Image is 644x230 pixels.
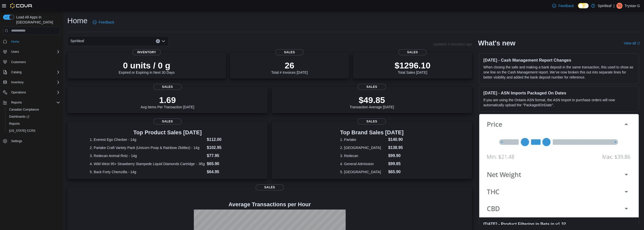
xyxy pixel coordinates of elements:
[483,97,635,108] p: If you are using the Ontario ASN format, the ASN Import in purchase orders will now automatically...
[271,60,308,70] p: 26
[90,130,245,136] h3: Top Product Sales [DATE]
[9,108,39,112] span: Canadian Compliance
[394,60,430,70] p: $1296.10
[9,99,24,106] button: Reports
[350,95,394,109] div: Transaction Average [DATE]
[91,17,116,27] a: Feedback
[7,107,41,113] a: Canadian Compliance
[11,100,22,105] span: Reports
[9,89,60,95] span: Operations
[9,59,60,65] span: Customers
[1,48,62,55] button: Users
[398,49,427,55] span: Sales
[340,161,386,166] dt: 4. General Admission
[1,79,62,86] button: Inventory
[161,39,165,43] button: Open list of options
[5,127,62,134] button: [US_STATE] CCRS
[207,137,245,143] dd: $112.00
[7,128,60,134] span: Washington CCRS
[9,69,24,75] button: Catalog
[9,122,20,126] span: Reports
[9,129,35,133] span: [US_STATE] CCRS
[578,3,589,8] input: Dark Mode
[637,42,640,45] svg: External link
[119,60,175,70] p: 0 units / 0 g
[433,42,472,46] p: Updated 3 minute(s) ago
[1,89,62,96] button: Operations
[578,8,578,9] span: Dark Mode
[9,89,28,95] button: Operations
[5,106,62,113] button: Canadian Compliance
[388,145,404,151] dd: $138.95
[256,184,284,190] span: Sales
[340,153,386,158] dt: 3. Redecan
[156,39,160,43] button: Clear input
[388,169,404,175] dd: $65.90
[358,118,386,124] span: Sales
[1,137,62,145] button: Settings
[67,16,88,26] h1: Home
[90,145,205,150] dt: 2. Partake Craft Variety Pack (Unicorn Poop & Rainbow Zkittlez) - 14g
[207,153,245,159] dd: $77.95
[90,169,205,174] dt: 5. Back Forty Chemzilla - 14g
[7,107,60,113] span: Canadian Compliance
[9,49,60,55] span: Users
[5,113,62,120] a: Dashboards
[90,153,205,158] dt: 3. Redecan Animal Rntz - 14g
[558,3,574,8] span: Feedback
[70,38,84,44] span: Spiritleaf
[340,130,404,136] h3: Top Brand Sales [DATE]
[11,70,22,74] span: Catalog
[9,79,60,85] span: Inventory
[1,58,62,66] button: Customers
[624,41,640,45] a: View allExternal link
[3,36,60,158] nav: Complex example
[11,90,26,94] span: Operations
[9,138,24,144] a: Settings
[358,84,386,90] span: Sales
[5,120,62,127] button: Reports
[10,3,33,8] img: Cova
[1,38,62,45] button: Home
[7,114,31,120] a: Dashboards
[550,1,576,11] a: Feedback
[1,99,62,106] button: Reports
[11,139,22,143] span: Settings
[483,221,635,226] h3: [DATE] - Product Filtering in Beta in v1.32
[483,90,635,95] h3: [DATE] - ASN Imports Packaged On Dates
[207,169,245,175] dd: $64.95
[340,145,386,150] dt: 2. [GEOGRAPHIC_DATA]
[11,40,19,44] span: Home
[9,59,28,65] a: Customers
[119,60,175,74] div: Expired or Expiring in Next 30 Days
[613,3,614,9] p: |
[90,161,205,166] dt: 4. Wild West 95+ Strawberry Stampede Liquid Diamonds Cartridge - .95g
[7,121,22,127] a: Reports
[350,95,394,105] p: $49.85
[11,50,19,54] span: Users
[90,137,205,142] dt: 1. Everest Ego Checker - 14g
[9,115,29,119] span: Dashboards
[617,3,622,9] span: TG
[7,114,60,120] span: Dashboards
[141,95,194,105] p: 1.69
[478,39,515,47] h2: What's new
[483,65,635,80] p: When closing the safe and making a bank deposit in the same transaction, this used to show as one...
[616,3,622,9] div: Trystan G
[153,84,182,90] span: Sales
[340,137,386,142] dt: 1. Partake
[7,121,60,127] span: Reports
[388,161,404,167] dd: $99.85
[14,15,60,25] span: Load All Apps in [GEOGRAPHIC_DATA]
[207,161,245,167] dd: $65.90
[141,95,194,109] div: Avg Items Per Transaction [DATE]
[388,153,404,159] dd: $99.90
[11,60,26,64] span: Customers
[394,60,430,74] div: Total Sales [DATE]
[625,3,640,9] p: Trystan G
[71,201,468,208] h4: Average Transactions per Hour
[598,3,611,9] p: Spiritleaf
[11,80,24,84] span: Inventory
[275,49,304,55] span: Sales
[207,145,245,151] dd: $102.95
